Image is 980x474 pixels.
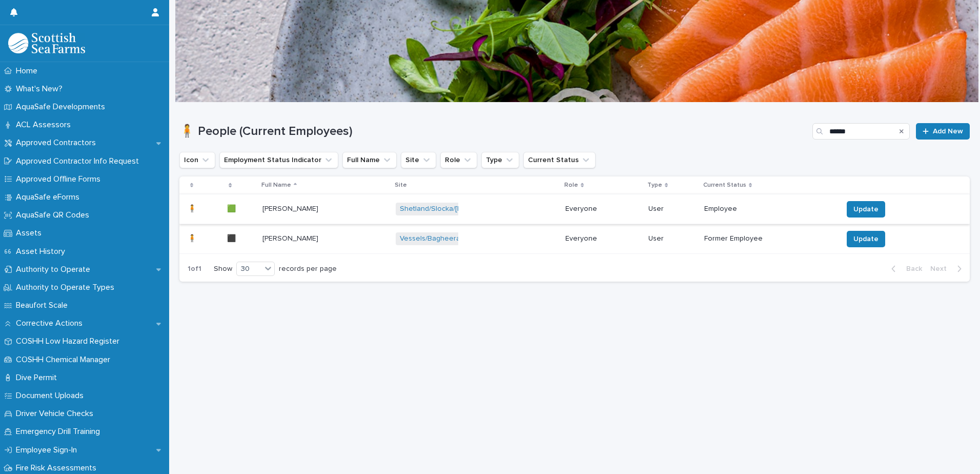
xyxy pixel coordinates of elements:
[564,180,578,191] p: Role
[12,373,65,383] p: Dive Permit
[12,84,71,94] p: What's New?
[12,391,92,401] p: Document Uploads
[279,265,337,273] p: records per page
[219,152,338,168] button: Employment Status Indicator
[12,445,85,455] p: Employee Sign-In
[703,180,746,191] p: Current Status
[395,180,407,191] p: Site
[179,124,808,139] h1: 🧍 People (Current Employees)
[12,192,88,202] p: AquaSafe eForms
[12,337,128,346] p: COSHH Low Hazard Register
[647,180,662,191] p: Type
[12,174,109,184] p: Approved Offline Forms
[342,152,397,168] button: Full Name
[261,180,291,191] p: Full Name
[853,204,879,214] span: Update
[188,232,198,243] p: 🧍
[262,232,320,243] p: [PERSON_NAME]
[12,247,73,256] p: Asset History
[481,152,519,168] button: Type
[847,201,885,218] button: Update
[704,205,778,213] p: Employee
[648,205,696,213] p: User
[262,203,320,213] p: [PERSON_NAME]
[12,463,105,473] p: Fire Risk Assessments
[12,355,118,365] p: COSHH Chemical Manager
[214,265,232,273] p: Show
[12,138,104,148] p: Approved Contractors
[565,205,639,213] p: Everyone
[400,205,511,213] a: Shetland/Slocka/[PERSON_NAME]
[12,427,108,437] p: Emergency Drill Training
[12,102,113,112] p: AquaSafe Developments
[227,232,238,243] p: ⬛️
[237,264,261,274] div: 30
[933,128,963,135] span: Add New
[648,234,696,243] p: User
[12,283,122,292] p: Authority to Operate Types
[12,265,98,274] p: Authority to Operate
[12,156,147,166] p: Approved Contractor Info Request
[12,228,50,238] p: Assets
[8,33,85,53] img: bPIBxiqnSb2ggTQWdOVV
[704,234,778,243] p: Former Employee
[179,224,970,254] tr: 🧍🧍 ⬛️⬛️ [PERSON_NAME][PERSON_NAME] Vessels/Bagheera EveryoneUserFormer EmployeeUpdate
[12,66,46,76] p: Home
[853,234,879,244] span: Update
[916,123,970,140] a: Add New
[565,234,639,243] p: Everyone
[883,264,926,273] button: Back
[12,120,79,130] p: ACL Assessors
[179,194,970,224] tr: 🧍🧍 🟩🟩 [PERSON_NAME][PERSON_NAME] Shetland/Slocka/[PERSON_NAME] EveryoneUserEmployeeUpdate
[12,301,76,310] p: Beaufort Scale
[179,152,215,168] button: Icon
[12,409,101,419] p: Driver Vehicle Checks
[930,265,953,272] span: Next
[523,152,596,168] button: Current Status
[227,203,238,213] p: 🟩
[400,234,460,243] a: Vessels/Bagheera
[188,203,198,213] p: 🧍
[926,264,970,273] button: Next
[12,319,91,328] p: Corrective Actions
[847,231,885,247] button: Update
[401,152,436,168] button: Site
[179,256,210,282] p: 1 of 1
[12,210,97,220] p: AquaSafe QR Codes
[440,152,477,168] button: Role
[900,265,922,272] span: Back
[812,123,910,140] input: Search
